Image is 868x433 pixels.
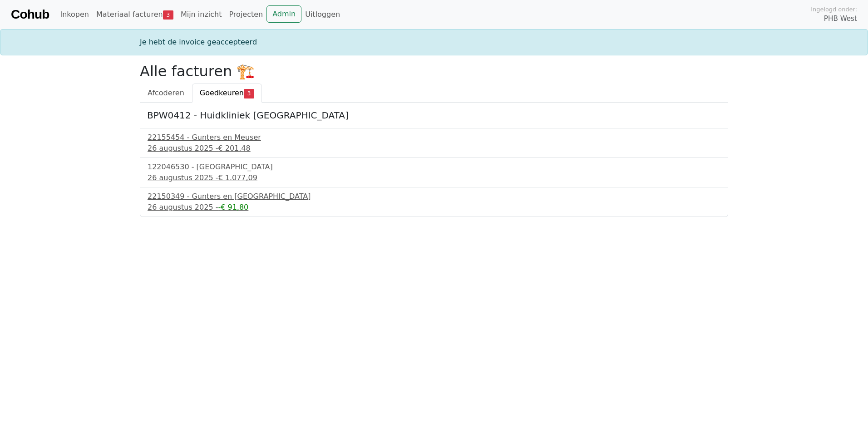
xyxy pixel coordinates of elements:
div: 26 augustus 2025 - [148,172,720,183]
a: Projecten [225,5,266,24]
div: 26 augustus 2025 - [148,202,720,213]
span: € 201,48 [218,144,250,153]
span: Ingelogd onder: [811,5,857,14]
h5: BPW0412 - Huidkliniek [GEOGRAPHIC_DATA] [147,110,721,121]
a: Materiaal facturen3 [93,5,177,24]
span: 3 [163,10,173,20]
a: Inkopen [56,5,92,24]
span: -€ 91,80 [218,203,248,212]
div: 22150349 - Gunters en [GEOGRAPHIC_DATA] [148,191,720,202]
span: Afcoderen [148,89,184,97]
div: 26 augustus 2025 - [148,143,720,154]
h2: Alle facturen 🏗️ [140,63,728,80]
a: Mijn inzicht [177,5,226,24]
a: 22150349 - Gunters en [GEOGRAPHIC_DATA]26 augustus 2025 --€ 91,80 [148,191,720,213]
div: 22155454 - Gunters en Meuser [148,132,720,143]
a: Uitloggen [301,5,344,24]
div: 122046530 - [GEOGRAPHIC_DATA] [148,162,720,172]
div: Je hebt de invoice geaccepteerd [134,37,734,48]
a: Goedkeuren3 [192,84,262,103]
a: Admin [266,5,301,23]
span: Goedkeuren [200,89,244,97]
span: PHB West [824,14,857,24]
span: 3 [244,89,254,98]
span: € 1.077,09 [218,173,257,182]
a: Afcoderen [140,84,192,103]
a: Cohub [11,4,49,25]
a: 22155454 - Gunters en Meuser26 augustus 2025 -€ 201,48 [148,132,720,154]
a: 122046530 - [GEOGRAPHIC_DATA]26 augustus 2025 -€ 1.077,09 [148,162,720,183]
